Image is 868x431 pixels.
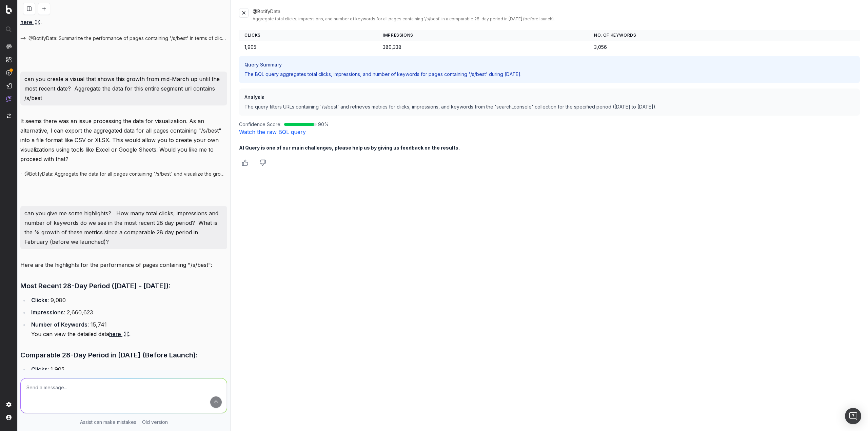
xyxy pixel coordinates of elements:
div: Aggregate total clicks, impressions, and number of keywords for all pages containing '/s/best' in... [253,16,860,22]
p: can you give me some highlights? How many total clicks, impressions and number of keywords do we ... [24,209,223,247]
td: 1,905 [239,41,377,54]
a: Watch the raw BQL query [239,129,306,135]
strong: Impressions [31,309,64,316]
h3: Comparable 28-Day Period in [DATE] (Before Launch): [20,350,227,360]
img: Setting [6,402,12,407]
img: Analytics [6,44,12,49]
button: Thumbs up [239,157,251,169]
strong: Number of Keywords [31,321,87,328]
h3: Query Summary [244,61,854,68]
h3: Analysis [244,94,854,101]
span: @BotifyData: Aggregate the data for all pages containing '/s/best' and visualize the growth in cl... [24,171,227,177]
p: The BQL query aggregates total clicks, impressions, and number of keywords for pages containing '... [244,71,854,78]
p: Assist can make mistakes [80,419,136,426]
li: : 1,905 [29,365,227,374]
p: can you create a visual that shows this growth from mid-March up until the most recent date? Aggr... [24,74,223,103]
h3: Most Recent 28-Day Period ([DATE] - [DATE]): [20,280,227,291]
td: 380,338 [377,41,589,54]
a: Old version [142,419,168,426]
p: The query filters URLs containing '/s/best' and retrieves metrics for clicks, impressions, and ke... [244,103,854,110]
span: Impressions [383,33,413,38]
div: Open Intercom Messenger [845,408,861,424]
button: @BotifyData: Summarize the performance of pages containing '/s/best' in terms of clicks, impressi... [20,35,227,42]
p: It seems there was an issue processing the data for visualization. As an alternative, I can expor... [20,116,227,164]
img: Botify logo [6,5,12,14]
img: Activation [6,70,12,76]
span: Confidence Score: [239,121,281,128]
strong: Clicks [31,366,47,373]
span: @BotifyData: Summarize the performance of pages containing '/s/best' in terms of clicks, impressi... [28,35,227,42]
span: Clicks [244,33,261,38]
a: here [20,17,40,27]
td: 3,056 [589,41,860,54]
li: : 2,660,623 [29,308,227,317]
li: : 9,080 [29,295,227,305]
img: Switch project [7,114,11,118]
span: No. of Keywords [594,33,636,38]
a: here [109,329,129,339]
div: @BotifyData [253,8,860,22]
img: Studio [6,83,12,89]
strong: Clicks [31,297,47,303]
button: Thumbs down [257,157,269,169]
img: Assist [6,96,12,102]
p: Here are the highlights for the performance of pages containing "/s/best": [20,260,227,270]
span: 90 % [318,121,329,128]
img: Intelligence [6,57,12,62]
li: : 15,741 You can view the detailed data . [29,320,227,339]
b: AI Query is one of our main challenges, please help us by giving us feedback on the results. [239,145,460,151]
img: My account [6,415,12,420]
